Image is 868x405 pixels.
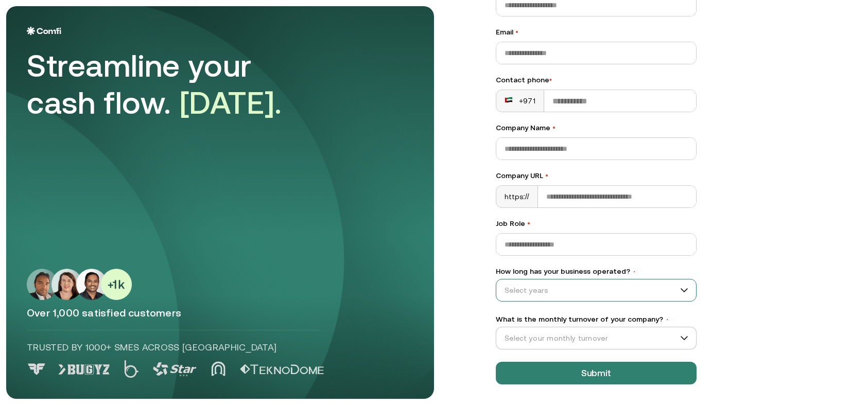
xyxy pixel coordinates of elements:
[665,316,669,323] span: •
[27,341,321,354] p: Trusted by 1000+ SMEs across [GEOGRAPHIC_DATA]
[496,27,697,38] label: Email
[27,47,315,121] div: Streamline your cash flow.
[549,76,552,84] span: •
[505,96,535,106] div: +971
[632,268,636,275] span: •
[496,75,697,85] div: Contact phone
[180,85,282,120] span: [DATE].
[496,122,697,133] label: Company Name
[58,364,110,375] img: Logo 1
[27,306,413,320] p: Over 1,000 satisfied customers
[496,170,697,181] label: Company URL
[211,361,225,376] img: Logo 4
[240,364,324,375] img: Logo 5
[496,314,697,325] label: What is the monthly turnover of your company?
[496,186,538,207] div: https://
[496,266,697,277] label: How long has your business operated?
[515,28,518,36] span: •
[124,360,138,378] img: Logo 2
[527,219,530,227] span: •
[496,218,697,229] label: Job Role
[27,363,46,375] img: Logo 0
[27,27,61,35] img: Logo
[496,362,697,384] button: Submit
[552,124,555,132] span: •
[153,362,197,376] img: Logo 3
[545,171,548,180] span: •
